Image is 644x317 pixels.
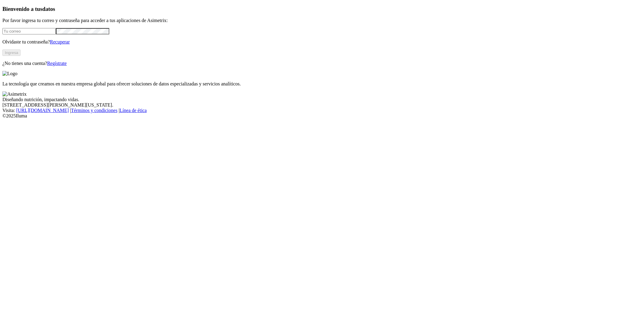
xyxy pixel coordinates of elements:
a: Regístrate [47,61,67,66]
a: Línea de ética [120,108,147,113]
img: Logo [2,71,18,76]
img: Asimetrix [2,91,27,97]
span: datos [42,6,55,12]
div: Visita : | | [2,108,642,113]
button: Ingresa [2,50,21,56]
p: Olvidaste tu contraseña? [2,39,642,45]
h3: Bienvenido a tus [2,6,642,12]
input: Tu correo [2,28,56,34]
div: Diseñando nutrición, impactando vidas. [2,97,642,102]
p: La tecnología que creamos en nuestra empresa global para ofrecer soluciones de datos especializad... [2,81,642,87]
a: [URL][DOMAIN_NAME] [16,108,69,113]
div: © 2025 Iluma [2,113,642,119]
div: [STREET_ADDRESS][PERSON_NAME][US_STATE]. [2,102,642,108]
p: ¿No tienes una cuenta? [2,61,642,66]
a: Recuperar [50,39,70,44]
a: Términos y condiciones [71,108,117,113]
p: Por favor ingresa tu correo y contraseña para acceder a tus aplicaciones de Asimetrix: [2,18,642,23]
